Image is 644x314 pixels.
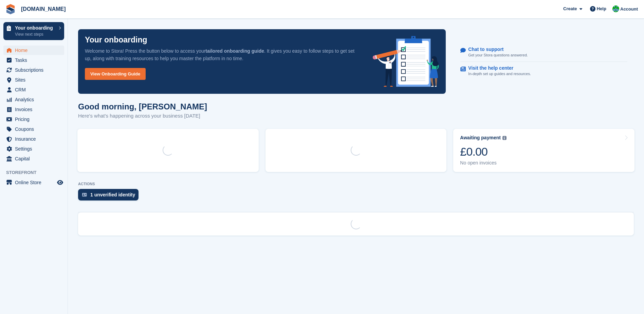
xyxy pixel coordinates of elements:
a: menu [3,105,64,114]
p: ACTIONS [78,182,634,186]
div: 1 unverified identity [90,192,135,197]
span: Insurance [15,134,56,144]
a: menu [3,55,64,65]
span: Analytics [15,95,56,104]
a: menu [3,75,64,85]
span: Sites [15,75,56,85]
a: menu [3,65,64,75]
span: Online Store [15,178,56,187]
p: Your onboarding [15,25,55,30]
a: menu [3,144,64,154]
a: Awaiting payment £0.00 No open invoices [453,129,634,172]
div: £0.00 [460,145,507,159]
img: stora-icon-8386f47178a22dfd0bd8f6a31ec36ba5ce8667c1dd55bd0f319d3a0aa187defe.svg [5,4,16,14]
a: View Onboarding Guide [85,68,146,80]
span: Settings [15,144,56,154]
span: Help [597,5,606,12]
p: Get your Stora questions answered. [468,52,528,58]
a: menu [3,134,64,144]
p: Here's what's happening across your business [DATE] [78,112,207,120]
a: Your onboarding View next steps [3,22,64,40]
span: Coupons [15,124,56,134]
a: menu [3,85,64,94]
p: Your onboarding [85,36,147,44]
img: Mark Bignell [612,5,619,12]
a: menu [3,95,64,104]
span: Tasks [15,55,56,65]
img: icon-info-grey-7440780725fd019a000dd9b08b2336e03edf1995a4989e88bcd33f0948082b44.svg [502,136,507,140]
p: Chat to support [468,47,522,52]
span: Pricing [15,115,56,124]
p: In-depth set up guides and resources. [468,71,531,77]
a: [DOMAIN_NAME] [18,3,69,15]
img: onboarding-info-6c161a55d2c0e0a8cae90662b2fe09162a5109e8cc188191df67fb4f79e88e88.svg [373,36,439,87]
span: CRM [15,85,56,94]
span: Create [563,5,577,12]
span: Account [620,6,638,13]
span: Home [15,46,56,55]
a: menu [3,124,64,134]
a: Preview store [56,178,64,187]
p: Visit the help center [468,65,526,71]
a: menu [3,154,64,163]
span: Capital [15,154,56,163]
a: menu [3,178,64,187]
img: verify_identity-adf6edd0f0f0b5bbfe63781bf79b02c33cf7c696d77639b501bdc392416b5a36.svg [82,193,87,197]
span: Subscriptions [15,65,56,75]
div: Awaiting payment [460,135,501,141]
a: menu [3,115,64,124]
span: Invoices [15,105,56,114]
a: menu [3,46,64,55]
p: View next steps [15,31,55,37]
h1: Good morning, [PERSON_NAME] [78,102,207,111]
a: Chat to support Get your Stora questions answered. [460,43,627,62]
span: Storefront [6,169,68,176]
p: Welcome to Stora! Press the button below to access your . It gives you easy to follow steps to ge... [85,47,362,62]
a: 1 unverified identity [78,189,142,204]
div: No open invoices [460,160,507,166]
strong: tailored onboarding guide [205,48,264,54]
a: Visit the help center In-depth set up guides and resources. [460,62,627,80]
